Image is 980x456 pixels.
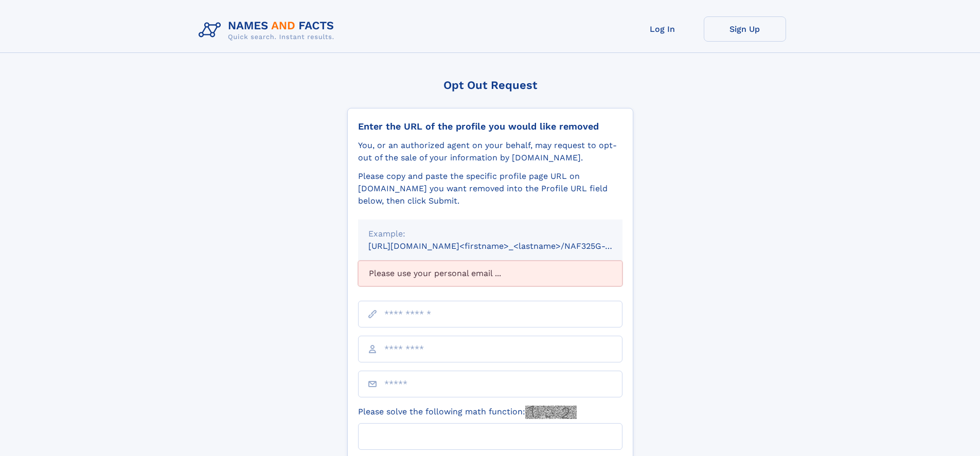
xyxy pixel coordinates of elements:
a: Log In [621,16,704,42]
small: [URL][DOMAIN_NAME]<firstname>_<lastname>/NAF325G-xxxxxxxx [368,241,642,251]
a: Sign Up [704,16,786,42]
img: Logo Names and Facts [194,16,343,44]
div: Example: [368,228,612,240]
div: Opt Out Request [347,79,633,92]
div: Enter the URL of the profile you would like removed [358,121,622,132]
div: You, or an authorized agent on your behalf, may request to opt-out of the sale of your informatio... [358,139,622,164]
label: Please solve the following math function: [358,406,577,419]
div: Please use your personal email ... [358,261,622,286]
div: Please copy and paste the specific profile page URL on [DOMAIN_NAME] you want removed into the Pr... [358,170,622,207]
